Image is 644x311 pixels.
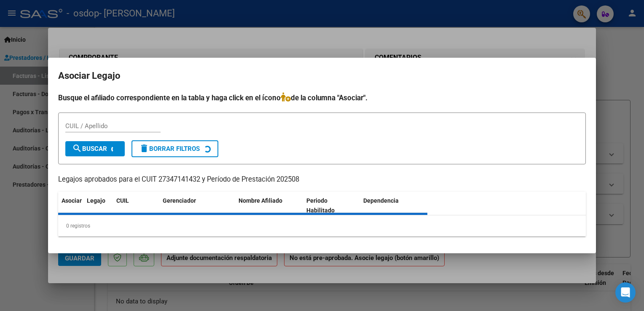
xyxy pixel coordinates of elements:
span: Nombre Afiliado [239,197,282,204]
datatable-header-cell: Periodo Habilitado [303,192,360,220]
span: CUIL [116,197,129,204]
mat-icon: search [72,143,82,153]
span: Asociar [62,197,82,204]
div: Open Intercom Messenger [615,282,636,303]
span: Dependencia [363,197,399,204]
datatable-header-cell: Dependencia [360,192,428,220]
p: Legajos aprobados para el CUIT 27347141432 y Período de Prestación 202508 [58,174,586,185]
span: Periodo Habilitado [306,197,335,214]
button: Buscar [65,141,125,156]
datatable-header-cell: Gerenciador [159,192,235,220]
div: 0 registros [58,215,586,236]
datatable-header-cell: Asociar [58,192,83,220]
span: Gerenciador [163,197,196,204]
datatable-header-cell: Nombre Afiliado [235,192,303,220]
span: Buscar [72,145,107,153]
h4: Busque el afiliado correspondiente en la tabla y haga click en el ícono de la columna "Asociar". [58,92,586,103]
span: Legajo [87,197,105,204]
datatable-header-cell: CUIL [113,192,159,220]
button: Borrar Filtros [131,140,218,157]
span: Borrar Filtros [139,145,200,153]
mat-icon: delete [139,143,149,153]
h2: Asociar Legajo [58,68,586,84]
datatable-header-cell: Legajo [83,192,113,220]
